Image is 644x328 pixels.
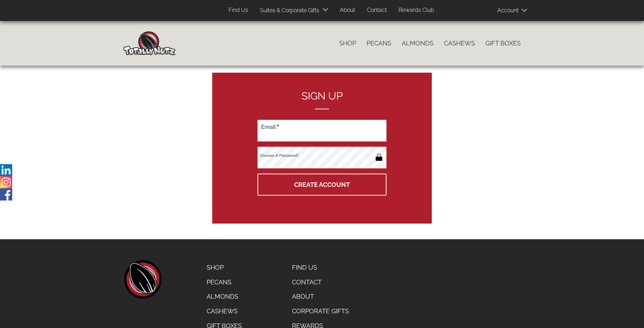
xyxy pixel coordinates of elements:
h2: Sign up [258,90,386,109]
a: Almonds [201,289,247,304]
a: Rewards Club [393,3,439,17]
a: Cashews [439,36,480,51]
a: Find Us [223,3,253,17]
a: About [287,289,355,304]
a: Contact [287,275,355,290]
a: Pecans [361,36,397,51]
a: Gift Boxes [480,36,526,51]
a: Contact [362,3,392,17]
a: Shop [201,260,247,275]
a: Corporate Gifts [287,304,355,319]
a: Pecans [201,275,247,290]
a: Almonds [397,36,439,51]
button: Create Account [258,174,386,196]
a: Shop [334,36,361,51]
a: Suites & Corporate Gifts [255,4,321,17]
a: Find Us [287,260,355,275]
a: home [123,260,162,299]
a: About [335,3,360,17]
img: Home [123,31,176,55]
input: Email [258,120,386,141]
a: Cashews [201,304,247,319]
